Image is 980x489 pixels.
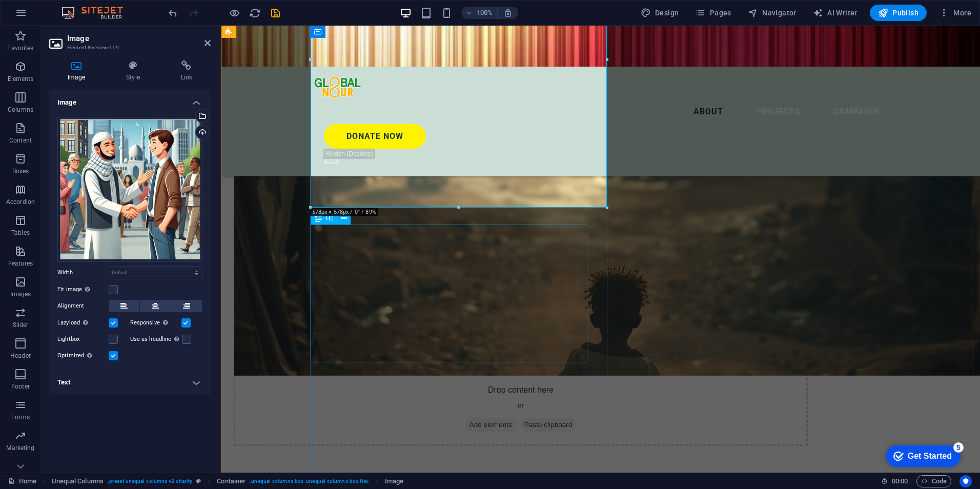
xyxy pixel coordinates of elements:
h4: Link [162,60,211,82]
button: Publish [870,5,927,21]
span: 00 00 [892,475,908,487]
i: This element is a customizable preset [196,478,201,484]
h4: Style [108,60,162,82]
button: reload [249,7,261,19]
span: Click to select. Double-click to edit [52,475,104,487]
label: Responsive [130,317,181,329]
p: Images [10,290,31,298]
p: Features [8,259,33,268]
div: hukum-mengucap-salam-kepada-non-muslim-hRsWUJSv_exTceKWWHWkhg.jpg [57,117,202,262]
button: 100% [461,7,498,19]
h6: 100% [477,7,493,19]
i: Undo: Change image (Ctrl+Z) [167,7,179,19]
button: Usercentrics [959,475,972,487]
button: save [269,7,281,19]
i: Reload page [249,7,261,19]
p: Accordion [6,198,35,206]
span: AI Writer [813,8,857,18]
a: Click to cancel selection. Double-click to open Pages [8,475,36,487]
button: Click here to leave preview mode and continue editing [228,7,240,19]
button: undo [167,7,179,19]
h2: Image [67,34,211,43]
i: Save (Ctrl+S) [270,7,281,19]
h4: Image [49,60,108,82]
div: Get Started [30,11,74,21]
span: Click to select. Double-click to edit [385,475,403,487]
span: : [899,477,901,485]
label: Lazyload [57,317,109,329]
span: . unequal-columns-box .unequal-columns-box-flex [250,475,369,487]
div: 5 [76,2,86,12]
p: Header [10,352,31,360]
span: Design [641,8,679,18]
span: H2 [326,215,334,221]
span: Paste clipboard [299,392,355,406]
p: Tables [11,229,30,237]
button: More [935,5,975,21]
label: Optimized [57,350,109,362]
button: Code [916,475,951,487]
span: Click to select. Double-click to edit [217,475,246,487]
img: Editor Logo [59,7,136,19]
span: . preset-unequal-columns-v2-charity [108,475,192,487]
label: Lightbox [57,333,109,345]
nav: breadcrumb [52,475,404,487]
div: Design (Ctrl+Alt+Y) [637,5,683,21]
div: Get Started 5 items remaining, 0% complete [8,5,83,27]
h3: Element #ed-new-119 [67,43,190,52]
p: Footer [11,382,30,391]
span: Add elements [244,392,295,406]
button: Pages [691,5,735,21]
h4: Image [49,90,211,109]
h6: Session time [881,475,908,487]
p: Favorites [7,44,33,52]
p: Marketing [6,444,34,452]
label: Use as headline [130,333,182,345]
div: Drop content here [12,348,586,420]
span: Pages [695,8,731,18]
span: Publish [878,8,918,18]
p: Columns [8,106,33,114]
label: Fit image [57,283,109,296]
span: More [939,8,971,18]
label: Width [57,270,109,275]
p: Forms [11,413,30,421]
span: Navigator [748,8,797,18]
button: Navigator [744,5,801,21]
p: Boxes [12,167,29,175]
button: AI Writer [809,5,862,21]
p: Elements [8,75,34,83]
span: Code [921,475,947,487]
button: Design [637,5,683,21]
i: On resize automatically adjust zoom level to fit chosen device. [503,8,513,17]
label: Alignment [57,300,109,312]
h4: Text [49,370,211,395]
p: Content [9,136,32,145]
p: Slider [13,321,29,329]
